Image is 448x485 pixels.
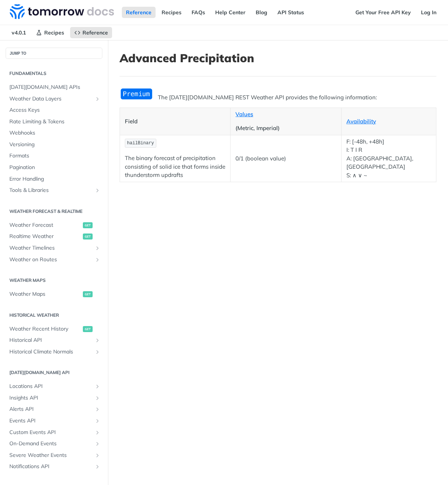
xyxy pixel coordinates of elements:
button: Show subpages for Tools & Libraries [94,187,100,193]
a: Help Center [211,7,250,18]
button: Show subpages for Severe Weather Events [94,452,100,458]
button: Show subpages for Events API [94,418,100,424]
span: Historical API [9,337,93,344]
h2: Fundamentals [6,70,102,77]
span: Reference [82,29,108,36]
a: Rate Limiting & Tokens [6,116,102,127]
h2: [DATE][DOMAIN_NAME] API [6,369,102,376]
a: Weather Mapsget [6,289,102,300]
h2: Weather Forecast & realtime [6,208,102,215]
span: Weather Timelines [9,244,93,252]
button: Show subpages for Weather Data Layers [94,96,100,102]
a: Recipes [157,7,186,18]
a: Reference [122,7,156,18]
span: Recipes [44,29,64,36]
a: Weather Forecastget [6,220,102,231]
span: Access Keys [9,106,100,114]
a: Webhooks [6,127,102,139]
h2: Historical Weather [6,312,102,319]
span: Weather Data Layers [9,95,93,103]
p: The [DATE][DOMAIN_NAME] REST Weather API provides the following information: [120,93,436,102]
a: Alerts APIShow subpages for Alerts API [6,404,102,415]
button: Show subpages for Insights API [94,395,100,401]
a: Values [235,111,253,118]
a: Log In [417,7,441,18]
a: Historical Climate NormalsShow subpages for Historical Climate Normals [6,346,102,358]
code: hailBinary [125,139,156,148]
span: Insights API [9,394,93,402]
a: Blog [252,7,271,18]
span: get [83,326,93,332]
span: Versioning [9,141,100,148]
h2: Weather Maps [6,277,102,284]
button: Show subpages for Weather Timelines [94,245,100,251]
p: (Metric, Imperial) [235,124,336,133]
a: Notifications APIShow subpages for Notifications API [6,461,102,472]
a: Formats [6,150,102,162]
button: Show subpages for Notifications API [94,464,100,470]
button: Show subpages for Historical API [94,337,100,343]
span: Events API [9,417,93,425]
span: Weather Recent History [9,325,81,333]
a: Weather Recent Historyget [6,323,102,335]
span: Locations API [9,383,93,390]
span: Realtime Weather [9,233,81,240]
a: Availability [346,118,376,125]
button: Show subpages for Historical Climate Normals [94,349,100,355]
a: Get Your Free API Key [351,7,415,18]
button: Show subpages for Alerts API [94,406,100,412]
a: API Status [273,7,308,18]
span: Alerts API [9,406,93,413]
a: Weather Data LayersShow subpages for Weather Data Layers [6,93,102,105]
a: Weather TimelinesShow subpages for Weather Timelines [6,242,102,254]
a: Historical APIShow subpages for Historical API [6,335,102,346]
button: Show subpages for Custom Events API [94,430,100,436]
span: [DATE][DOMAIN_NAME] APIs [9,84,100,91]
a: Severe Weather EventsShow subpages for Severe Weather Events [6,450,102,461]
button: JUMP TO [6,48,102,59]
span: On-Demand Events [9,440,93,448]
span: Severe Weather Events [9,452,93,459]
button: Show subpages for Weather on Routes [94,257,100,263]
span: Formats [9,152,100,160]
p: 0/1 (boolean value) [235,154,336,163]
a: Weather on RoutesShow subpages for Weather on Routes [6,254,102,265]
a: FAQs [187,7,209,18]
img: Tomorrow.io Weather API Docs [10,4,114,19]
span: Notifications API [9,463,93,470]
a: Pagination [6,162,102,173]
a: Error Handling [6,174,102,185]
span: Weather on Routes [9,256,93,263]
a: Reference [70,27,112,38]
span: Historical Climate Normals [9,348,93,356]
a: Locations APIShow subpages for Locations API [6,381,102,392]
span: Error Handling [9,175,100,183]
a: Insights APIShow subpages for Insights API [6,392,102,404]
span: Custom Events API [9,429,93,436]
span: get [83,291,93,297]
p: The binary forecast of precipitation consisting of solid ice that forms inside thunderstorm updrafts [125,154,225,180]
span: v4.0.1 [7,27,30,38]
a: Tools & LibrariesShow subpages for Tools & Libraries [6,185,102,196]
a: Recipes [32,27,68,38]
a: Realtime Weatherget [6,231,102,242]
span: Webhooks [9,129,100,137]
button: Show subpages for On-Demand Events [94,441,100,447]
p: Field [125,117,225,126]
span: Weather Forecast [9,222,81,229]
a: On-Demand EventsShow subpages for On-Demand Events [6,438,102,449]
a: Versioning [6,139,102,150]
a: Custom Events APIShow subpages for Custom Events API [6,427,102,438]
span: Tools & Libraries [9,187,93,194]
span: Weather Maps [9,290,81,298]
h1: Advanced Precipitation [120,51,436,65]
span: Pagination [9,164,100,171]
button: Show subpages for Locations API [94,383,100,389]
span: get [83,222,93,228]
a: Access Keys [6,105,102,116]
span: get [83,234,93,240]
a: [DATE][DOMAIN_NAME] APIs [6,82,102,93]
p: F: [-48h, +48h] I: T I R A: [GEOGRAPHIC_DATA], [GEOGRAPHIC_DATA] S: ∧ ∨ ~ [346,138,431,180]
span: Rate Limiting & Tokens [9,118,100,126]
a: Events APIShow subpages for Events API [6,415,102,427]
